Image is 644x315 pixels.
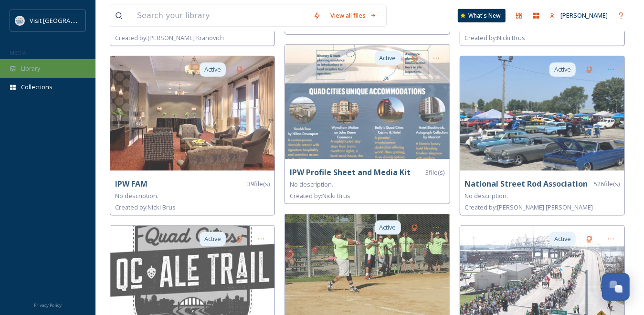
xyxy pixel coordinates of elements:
span: Created by: Nicki Brus [290,191,350,200]
span: Active [554,65,571,74]
span: No description. [465,191,508,200]
a: What's New [458,9,506,22]
strong: IPW FAM [115,178,148,189]
span: Active [380,53,396,63]
strong: IPW Profile Sheet and Media Kit [290,167,411,178]
input: Search your library [132,5,308,26]
a: View all files [326,6,381,25]
span: Created by: Nicki Brus [465,33,526,42]
span: Active [554,234,571,243]
a: Privacy Policy [34,299,62,310]
span: Library [21,64,40,73]
span: 526 file(s) [594,179,620,189]
img: f7f22b89-232f-40ab-a16d-eb22697054d8.jpg [285,45,449,159]
a: [PERSON_NAME] [545,6,612,25]
img: 1f76afda-6333-49b3-af66-7b102bb0fb92.jpg [110,56,274,171]
span: No description. [115,191,158,200]
span: Active [204,65,221,74]
img: lnelson%2540visitquadcities.com-575D582E-55CC-4038-8014-ED41CEE9A469.jpeg [460,56,624,171]
span: Privacy Policy [34,302,62,308]
span: Collections [21,83,53,92]
span: [PERSON_NAME] [560,11,608,20]
span: Active [204,234,221,243]
span: 3 file(s) [426,168,445,177]
img: QCCVB_VISIT_vert_logo_4c_tagline_122019.svg [15,16,25,25]
span: Visit [GEOGRAPHIC_DATA] [30,16,104,25]
button: Open Chat [602,273,630,301]
span: Created by: [PERSON_NAME] [PERSON_NAME] [465,203,593,211]
span: 39 file(s) [247,179,270,189]
span: MEDIA [10,49,26,56]
span: Created by: [PERSON_NAME] Kranovich [115,33,224,42]
span: No description. [290,180,333,189]
strong: National Street Rod Association [465,178,588,189]
span: Created by: Nicki Brus [115,203,176,211]
span: Active [380,223,396,232]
